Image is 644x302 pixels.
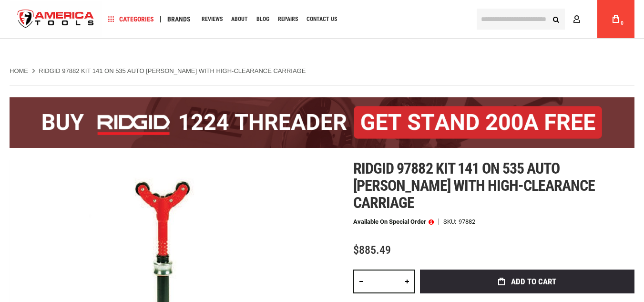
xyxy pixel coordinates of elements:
span: Contact Us [307,16,337,22]
span: Categories [108,16,154,22]
span: Add to Cart [511,278,556,286]
a: Repairs [274,13,302,26]
strong: RIDGID 97882 KIT 141 ON 535 AUTO [PERSON_NAME] WITH HIGH-CLEARANCE CARRIAGE [39,67,306,74]
div: 97882 [459,219,475,225]
span: 0 [621,21,624,26]
a: About [227,13,252,26]
span: About [231,16,248,22]
a: Home [10,67,28,75]
span: Brands [167,16,191,22]
strong: SKU [443,219,459,225]
a: Reviews [197,13,227,26]
a: Categories [104,13,158,26]
img: BOGO: Buy the RIDGID® 1224 Threader (26092), get the 92467 200A Stand FREE! [10,97,634,148]
a: store logo [10,1,102,37]
button: Search [547,10,565,28]
span: Blog [256,16,269,22]
button: Add to Cart [420,270,634,293]
a: Blog [252,13,274,26]
span: $885.49 [353,243,391,257]
p: Available on Special Order [353,219,434,225]
span: Ridgid 97882 kit 141 on 535 auto [PERSON_NAME] with high-clearance carriage [353,159,595,212]
a: Brands [163,13,195,26]
span: Reviews [202,16,223,22]
a: Contact Us [302,13,341,26]
span: Repairs [278,16,298,22]
img: America Tools [10,1,102,37]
